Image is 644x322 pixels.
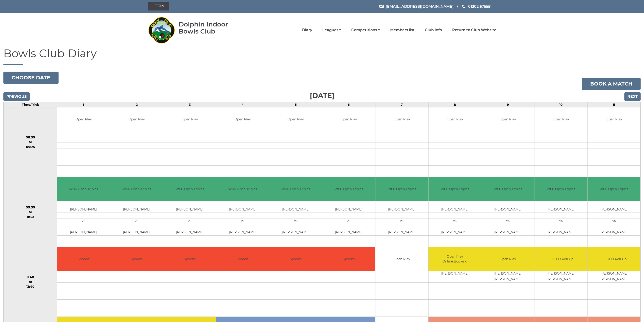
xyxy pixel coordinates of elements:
[534,102,588,107] td: 10
[534,218,587,224] td: vs
[588,177,640,201] td: W06 Open Triples
[588,247,640,271] td: EDITED Roll Up
[322,230,375,235] td: [PERSON_NAME]
[269,218,322,224] td: vs
[3,92,30,101] input: Previous
[375,107,428,131] td: Open Play
[375,207,428,213] td: [PERSON_NAME]
[481,230,534,235] td: [PERSON_NAME]
[462,5,465,8] img: Phone us
[4,177,57,247] td: 09:30 to 11:30
[428,271,481,277] td: [PERSON_NAME]
[534,247,587,271] td: EDITED Roll Up
[428,107,481,131] td: Open Play
[534,177,587,201] td: W06 Open Triples
[216,177,269,201] td: W06 Open Triples
[110,177,163,201] td: W06 Open Triples
[582,78,641,90] a: Book a match
[588,230,640,235] td: [PERSON_NAME]
[269,107,322,131] td: Open Play
[110,207,163,213] td: [PERSON_NAME]
[322,177,375,201] td: W06 Open Triples
[57,102,110,107] td: 1
[110,102,163,107] td: 2
[110,247,163,271] td: Spoons
[322,107,375,131] td: Open Play
[4,102,57,107] td: Time/Rink
[588,102,641,107] td: 11
[588,271,640,277] td: [PERSON_NAME]
[390,28,415,33] a: Members list
[163,247,216,271] td: Spoons
[110,107,163,131] td: Open Play
[534,271,587,277] td: [PERSON_NAME]
[452,28,496,33] a: Return to Club Website
[148,14,175,46] img: Dolphin Indoor Bowls Club
[322,207,375,213] td: [PERSON_NAME]
[216,107,269,131] td: Open Play
[322,102,375,107] td: 6
[57,177,110,201] td: W06 Open Triples
[216,102,269,107] td: 4
[379,5,384,8] img: Email
[428,177,481,201] td: W06 Open Triples
[57,107,110,131] td: Open Play
[481,271,534,277] td: [PERSON_NAME]
[163,207,216,213] td: [PERSON_NAME]
[534,207,587,213] td: [PERSON_NAME]
[269,177,322,201] td: W06 Open Triples
[481,207,534,213] td: [PERSON_NAME]
[481,218,534,224] td: vs
[375,218,428,224] td: vs
[110,218,163,224] td: vs
[428,247,481,271] td: Open Play Online Booking
[163,218,216,224] td: vs
[322,28,341,33] a: Leagues
[269,207,322,213] td: [PERSON_NAME]
[4,247,57,317] td: 11:40 to 13:40
[148,2,169,10] a: Login
[379,4,454,9] a: Email [EMAIL_ADDRESS][DOMAIN_NAME]
[3,72,59,84] button: Choose date
[481,247,534,271] td: Open Play
[375,102,428,107] td: 7
[624,92,641,101] input: Next
[4,107,57,177] td: 08:30 to 09:25
[386,4,454,8] span: [EMAIL_ADDRESS][DOMAIN_NAME]
[322,247,375,271] td: Spoons
[428,207,481,213] td: [PERSON_NAME]
[269,230,322,235] td: [PERSON_NAME]
[57,230,110,235] td: [PERSON_NAME]
[163,107,216,131] td: Open Play
[428,102,481,107] td: 8
[216,230,269,235] td: [PERSON_NAME]
[163,230,216,235] td: [PERSON_NAME]
[375,247,428,271] td: Open Play
[269,247,322,271] td: Spoons
[375,177,428,201] td: W06 Open Triples
[481,107,534,131] td: Open Play
[428,230,481,235] td: [PERSON_NAME]
[481,177,534,201] td: W06 Open Triples
[3,47,641,65] h1: Bowls Club Diary
[425,28,442,33] a: Club Info
[588,218,640,224] td: vs
[588,207,640,213] td: [PERSON_NAME]
[428,218,481,224] td: vs
[163,102,216,107] td: 3
[57,218,110,224] td: vs
[534,230,587,235] td: [PERSON_NAME]
[216,247,269,271] td: Spoons
[534,107,587,131] td: Open Play
[468,4,492,8] span: 01202 675551
[588,277,640,283] td: [PERSON_NAME]
[216,218,269,224] td: vs
[481,102,534,107] td: 9
[179,21,243,35] div: Dolphin Indoor Bowls Club
[534,277,587,283] td: [PERSON_NAME]
[57,207,110,213] td: [PERSON_NAME]
[375,230,428,235] td: [PERSON_NAME]
[462,4,492,9] a: Phone us 01202 675551
[481,277,534,283] td: [PERSON_NAME]
[302,28,312,33] a: Diary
